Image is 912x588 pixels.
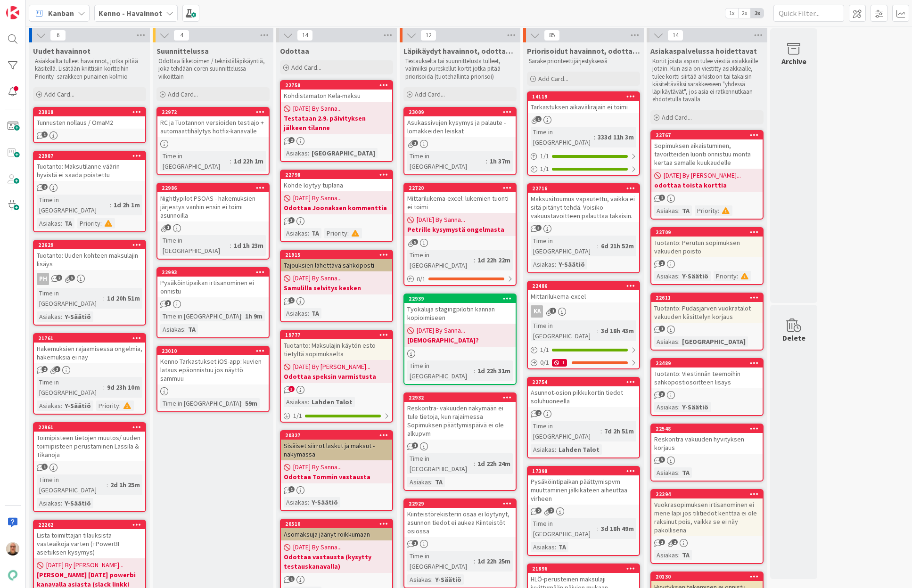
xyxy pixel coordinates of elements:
[654,336,678,347] div: Asiakas
[486,156,487,166] span: :
[33,240,146,326] a: 22629Tuotanto: Uuden kohteen maksulajin lisäysPHTime in [GEOGRAPHIC_DATA]:1d 20h 51mAsiakas:Y-Säätiö
[403,392,517,491] a: 22932Reskontra- vakuuden näkymään ei tule tietoja, kun rajaimessa Sopimuksen päättymispäivä ei ol...
[157,108,269,137] div: 22972RC ja Tuotannon versioiden testiajo + automaattihälytys hotfix-kanavalle
[415,90,445,98] span: Add Card...
[37,218,61,229] div: Asiakas
[41,184,48,190] span: 2
[527,377,640,458] a: 22754Asunnot-osion pikkukortin tiedot soluhuoneellaTime in [GEOGRAPHIC_DATA]:7d 2h 51mAsiakas:Lah...
[284,372,389,381] b: Odottaa speksin varmistusta
[531,236,597,256] div: Time in [GEOGRAPHIC_DATA]
[656,294,763,301] div: 22611
[61,218,62,229] span: :
[231,240,266,251] div: 1d 1h 23m
[33,333,146,415] a: 21761Hakemuksien rajaamisessa ongelmia, hakemuksia ei näyTime in [GEOGRAPHIC_DATA]:9d 23h 10mAsia...
[404,184,516,213] div: 22720Mittarilukema-excel: lukemien tuonti ei toimi
[309,148,378,158] div: [GEOGRAPHIC_DATA]
[407,335,513,345] b: [DEMOGRAPHIC_DATA]?
[280,170,393,242] a: 22798Kohde löytyy tuplana[DATE] By Sanna...Odottaa Joonaksen kommenttiaAsiakas:TAPriority:
[281,410,392,422] div: 1/1
[6,6,19,19] img: Visit kanbanzone.com
[651,359,763,367] div: 22489
[284,148,308,158] div: Asiakas
[650,293,764,351] a: 22611Tuotanto: Pudasjärven vuokratalot vakuuden käsittelyn korjausAsiakas:[GEOGRAPHIC_DATA]
[531,259,555,269] div: Asiakas
[409,185,516,191] div: 22720
[34,423,145,461] div: 22961Toimipisteen tietojen muutos/ uuden toimipisteen perustaminen Lassila & Tikanoja
[119,400,121,411] span: :
[156,107,270,175] a: 22972RC ja Tuotannon versioiden testiajo + automaattihälytys hotfix-kanavalleTime in [GEOGRAPHIC_...
[680,402,711,412] div: Y-Säätiö
[281,81,392,102] div: 22758Kohdistamaton Kela-maksu
[280,80,393,162] a: 22758Kohdistamaton Kela-maksu[DATE] By Sanna...Testataan 2.9. päivityksen jälkeen tilanneAsiakas:...
[38,424,145,431] div: 22961
[650,358,764,416] a: 22489Tuotanto: Viestinnän teemoihin sähköpostiosoitteen lisäysAsiakas:Y-Säätiö
[103,293,105,303] span: :
[678,402,680,412] span: :
[96,400,119,411] div: Priority
[186,324,198,335] div: TA
[288,297,295,303] span: 1
[285,432,392,439] div: 20327
[284,114,389,132] b: Testataan 2.9. päivityksen jälkeen tilanne
[308,148,309,158] span: :
[110,200,111,210] span: :
[651,131,763,139] div: 22767
[293,193,342,203] span: [DATE] By Sanna...
[412,140,418,146] span: 1
[531,305,543,318] div: KA
[651,139,763,169] div: Sopimuksen aikaistuminen, tavoitteiden luonti onnistuu monta kertaa samalle kuukaudelle
[38,335,145,342] div: 21761
[654,271,678,281] div: Asiakas
[230,156,231,166] span: :
[168,90,198,98] span: Add Card...
[532,93,639,100] div: 14119
[34,423,145,432] div: 22961
[160,235,230,256] div: Time in [GEOGRAPHIC_DATA]
[103,382,105,392] span: :
[34,343,145,363] div: Hakemuksien rajaamisessa ongelmia, hakemuksia ei näy
[293,362,370,372] span: [DATE] By [PERSON_NAME]...
[309,228,321,238] div: TA
[527,183,640,273] a: 22716Maksusitoumus vapautettu, vaikka ei sitä pitänyt tehdä. Voisiko vakuustavoitteen palauttaa t...
[62,218,74,229] div: TA
[34,108,145,129] div: 23018Tunnusten nollaus / OmaM2
[281,331,392,339] div: 19777
[651,237,763,257] div: Tuotanto: Perutun sopimuksen vakuuden poisto
[651,302,763,323] div: Tuotanto: Pudasjärven vuokratalot vakuuden käsittelyn korjaus
[165,224,171,230] span: 1
[597,241,599,251] span: :
[281,440,392,460] div: Sisäiset siirrot laskut ja maksut -näkymässä
[651,425,763,454] div: 22548Reskontra vakuuden hyvityksen korjaus
[599,326,636,336] div: 3d 18h 43m
[160,398,241,408] div: Time in [GEOGRAPHIC_DATA]
[280,330,393,423] a: 19777Tuotanto: Maksulajin käytön esto tietyltä sopimukselta[DATE] By [PERSON_NAME]...Odottaa spek...
[403,183,517,286] a: 22720Mittarilukema-excel: lukemien tuonti ei toimi[DATE] By Sanna...Petrille kysymystä ongelmasta...
[528,378,639,407] div: 22754Asunnot-osion pikkukortin tiedot soluhuoneella
[650,424,764,482] a: 22548Reskontra vakuuden hyvityksen korjausAsiakas:TA
[532,379,639,385] div: 22754
[293,411,302,421] span: 1 / 1
[160,311,241,321] div: Time in [GEOGRAPHIC_DATA]
[34,152,145,160] div: 22987
[654,180,760,190] b: odottaa toista korttia
[230,240,231,251] span: :
[285,82,392,89] div: 22758
[407,453,474,474] div: Time in [GEOGRAPHIC_DATA]
[37,273,49,285] div: PH
[280,250,393,322] a: 21915Tajouksien lähettävä sähköposti[DATE] By Sanna...Samulilla selvitys keskenAsiakas:TA
[56,275,62,281] span: 2
[528,305,639,318] div: KA
[535,116,542,122] span: 1
[157,347,269,355] div: 23010
[540,164,549,174] span: 1 / 1
[34,116,145,129] div: Tunnusten nollaus / OmaM2
[105,382,142,392] div: 9d 23h 10m
[528,193,639,222] div: Maksusitoumus vapautettu, vaikka ei sitä pitänyt tehdä. Voisiko vakuustavoitteen palauttaa takaisin.
[34,273,145,285] div: PH
[54,366,60,372] span: 3
[156,346,270,412] a: 23010Kenno Tarkastukset iOS-app: kuvien lataus epäonnistuu jos näyttö sammuuTime in [GEOGRAPHIC_D...
[281,431,392,460] div: 20327Sisäiset siirrot laskut ja maksut -näkymässä
[528,290,639,302] div: Mittarilukema-excel
[528,101,639,113] div: Tarkastuksen aikavälirajain ei toimi
[157,268,269,277] div: 22993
